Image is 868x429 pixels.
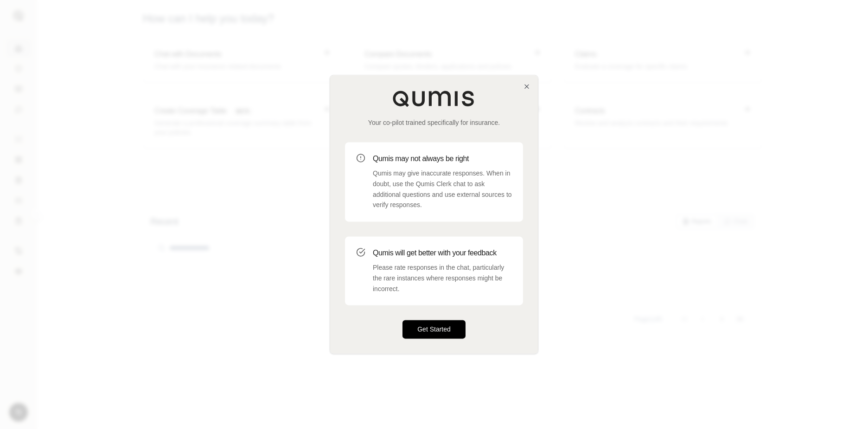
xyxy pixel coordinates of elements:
[345,118,523,127] p: Your co-pilot trained specifically for insurance.
[373,168,512,210] p: Qumis may give inaccurate responses. When in doubt, use the Qumis Clerk chat to ask additional qu...
[373,153,512,164] h3: Qumis may not always be right
[392,90,476,107] img: Qumis Logo
[373,247,512,259] h3: Qumis will get better with your feedback
[402,320,466,339] button: Get Started
[373,262,512,294] p: Please rate responses in the chat, particularly the rare instances where responses might be incor...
